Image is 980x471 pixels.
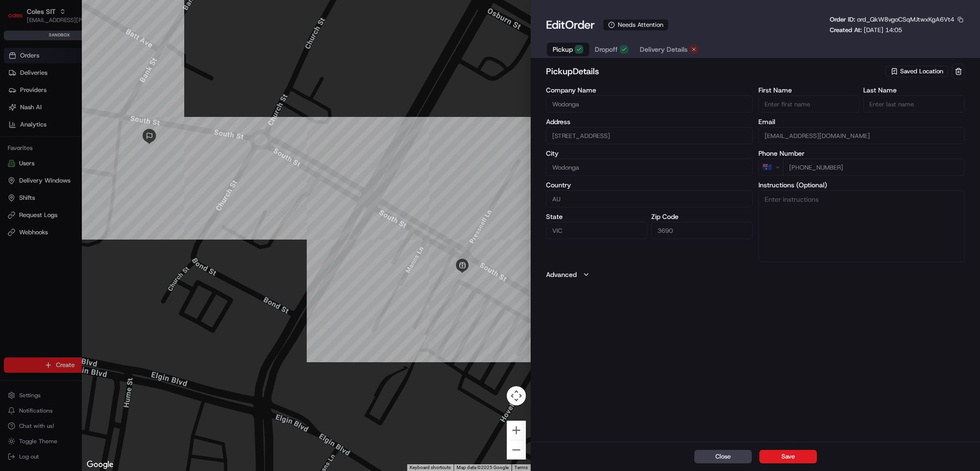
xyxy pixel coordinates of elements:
span: Delivery Details [640,45,688,54]
label: Address [546,118,752,125]
label: Email [758,118,965,125]
a: 💻API Documentation [77,135,157,152]
span: Order [565,17,595,33]
label: Advanced [546,270,577,279]
span: Saved Location [900,67,943,76]
button: Saved Location [885,65,950,78]
h1: Edit [546,17,595,33]
img: Nash [10,10,29,29]
span: Map data ©2025 Google [457,465,509,470]
label: Instructions (Optional) [758,182,965,188]
input: Enter last name [863,95,965,113]
span: Dropoff [595,45,618,54]
button: Zoom in [507,421,526,440]
span: API Documentation [90,139,154,149]
label: Company Name [546,87,752,93]
label: City [546,150,752,157]
label: Phone Number [758,150,965,157]
label: First Name [758,87,860,93]
p: Created At: [830,26,902,34]
a: Powered byPylon [67,162,116,170]
input: Enter first name [758,95,860,113]
input: Enter state [546,222,647,239]
div: Start new chat [33,92,157,101]
div: Needs Attention [603,19,668,31]
button: Map camera controls [507,386,526,405]
button: Close [694,450,752,463]
span: Pickup [553,45,573,54]
h2: pickup Details [546,65,883,78]
label: Last Name [863,87,965,93]
button: Advanced [546,270,965,279]
input: 1-13 South St, Wodonga VIC 3690, Australia [546,127,752,144]
a: Terms (opens in new tab) [514,465,528,470]
img: Google [84,459,116,471]
img: 1736555255976-a54dd68f-1ca7-489b-9aae-adbdc363a1c4 [10,92,27,109]
a: Open this area in Google Maps (opens a new window) [84,459,116,471]
input: Enter city [546,159,752,176]
p: Welcome 👋 [10,38,174,54]
input: Enter phone number [783,159,965,176]
p: Order ID: [830,15,954,24]
label: Country [546,182,752,188]
div: 💻 [81,140,89,148]
button: Start new chat [163,94,174,106]
input: Enter country [546,190,752,207]
span: [DATE] 14:05 [864,26,902,34]
input: Enter email [758,127,965,144]
div: 📗 [10,140,17,148]
a: 📗Knowledge Base [6,135,77,152]
input: Enter zip code [651,222,753,239]
input: Enter company name [546,95,752,113]
button: Zoom out [507,440,526,460]
span: Knowledge Base [19,139,73,149]
div: We're available if you need us! [33,101,121,109]
label: State [546,213,647,220]
input: Clear [25,62,158,72]
label: Zip Code [651,213,753,220]
span: ord_QkW8vgoCSqMJtwxKgA6Vt4 [857,15,954,23]
span: Pylon [95,162,116,170]
button: Save [759,450,817,463]
button: Keyboard shortcuts [410,464,451,471]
